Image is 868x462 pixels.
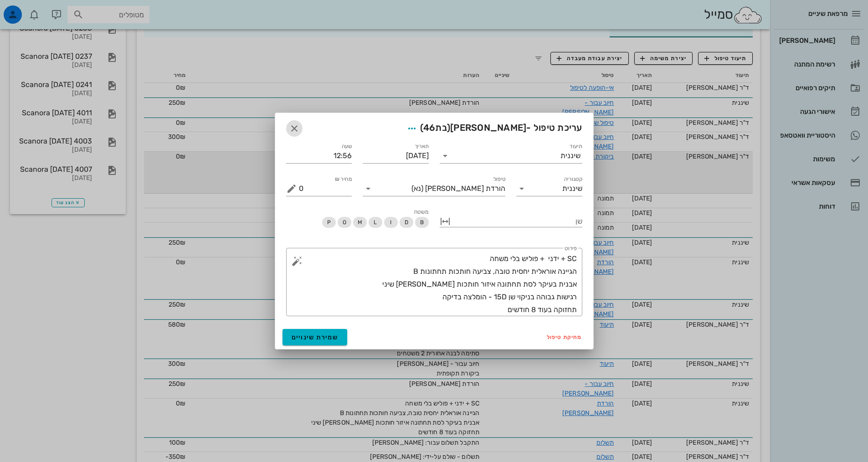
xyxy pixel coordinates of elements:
label: מחיר ₪ [335,176,352,183]
span: הורדת [PERSON_NAME] [425,185,505,193]
span: L [374,217,377,228]
span: שמירת שינויים [292,334,339,341]
label: פירוט [565,245,577,252]
label: תאריך [414,143,429,150]
button: מחיקת טיפול [543,331,586,344]
label: קטגוריה [564,176,582,183]
div: שיננית [560,152,580,160]
span: B [420,217,423,228]
span: O [342,217,346,228]
span: משטח [414,209,428,215]
div: תיעודשיננית [440,149,582,163]
label: תיעוד [570,143,582,150]
button: מחיר ₪ appended action [286,183,297,194]
label: טיפול [493,176,505,183]
span: מחיקת טיפול [547,334,582,340]
span: I [390,217,391,228]
span: D [404,217,408,228]
span: (בת ) [420,122,451,133]
span: M [357,217,362,228]
button: שמירת שינויים [282,329,348,345]
span: [PERSON_NAME] [450,122,526,133]
span: P [327,217,330,228]
span: עריכת טיפול - [404,120,582,137]
span: (נא) [411,185,423,193]
span: 46 [423,122,436,133]
label: שעה [342,143,352,150]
